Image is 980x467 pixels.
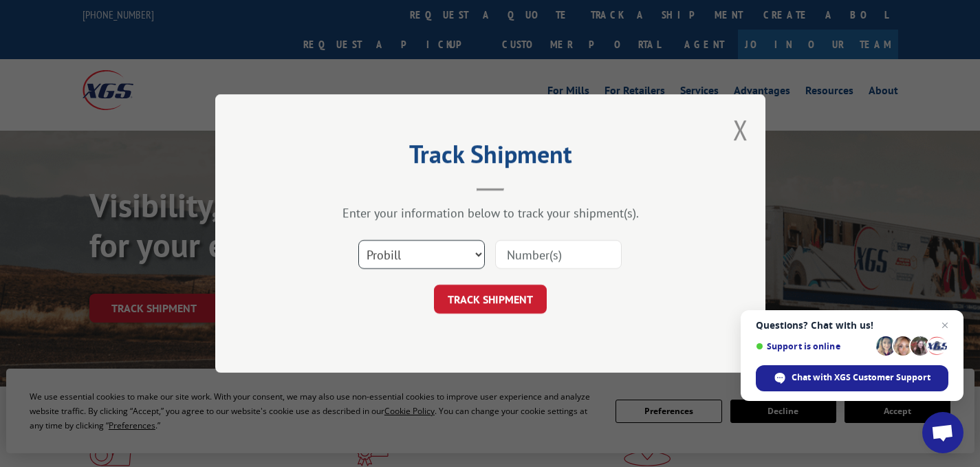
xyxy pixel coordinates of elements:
div: Open chat [922,412,963,453]
h2: Track Shipment [284,144,697,171]
span: Chat with XGS Customer Support [792,371,930,384]
button: Close modal [733,111,748,148]
div: Enter your information below to track your shipment(s). [284,205,697,221]
span: Questions? Chat with us! [756,320,948,331]
button: TRACK SHIPMENT [434,285,547,314]
div: Chat with XGS Customer Support [756,365,948,391]
span: Support is online [756,341,871,351]
span: Close chat [937,317,953,334]
input: Number(s) [495,240,622,269]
